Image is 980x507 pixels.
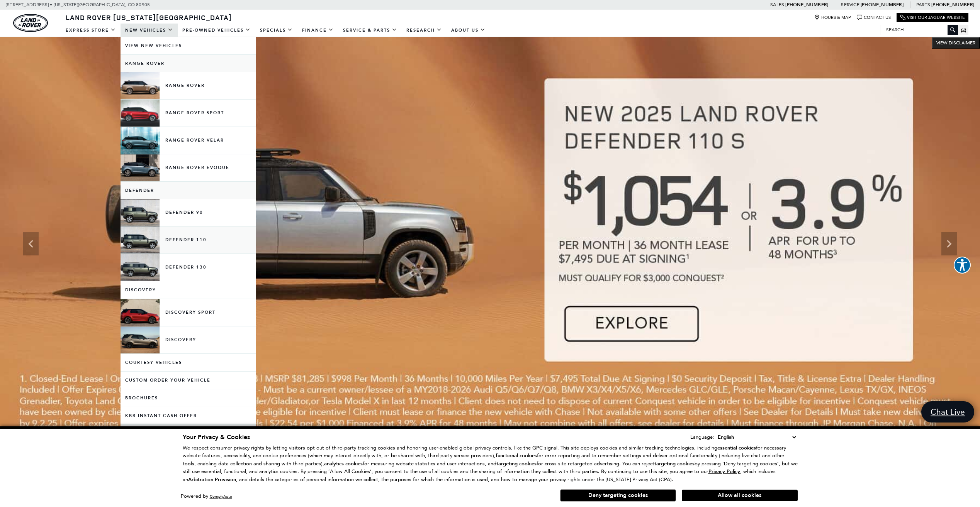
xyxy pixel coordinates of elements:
[402,24,447,37] a: Research
[936,40,975,46] span: VIEW DISCLAIMER
[23,232,39,255] div: Previous
[916,2,930,7] span: Parts
[338,24,402,37] a: Service & Parts
[121,299,256,326] a: Discovery Sport
[708,468,740,475] u: Privacy Policy
[690,434,714,439] div: Language:
[717,444,756,451] strong: essential cookies
[841,2,859,7] span: Service
[121,425,256,442] a: Tax Savings for Land Rover Vehicles
[560,489,676,502] button: Deny targeting cookies
[814,15,851,20] a: Hours & Map
[121,326,256,353] a: Discovery
[121,354,256,371] a: Courtesy Vehicles
[121,154,256,181] a: Range Rover Evoque
[121,55,256,72] a: Range Rover
[496,460,537,467] strong: targeting cookies
[297,24,338,37] a: Finance
[121,72,256,99] a: Range Rover
[188,476,236,483] strong: Arbitration Provision
[121,37,256,54] a: View New Vehicles
[121,24,178,37] a: New Vehicles
[861,2,904,8] a: [PHONE_NUMBER]
[183,433,250,441] span: Your Privacy & Cookies
[183,444,798,484] p: We respect consumer privacy rights by letting visitors opt out of third-party tracking cookies an...
[121,407,256,424] a: KBB Instant Cash Offer
[324,460,363,467] strong: analytics cookies
[121,226,256,253] a: Defender 110
[927,407,969,417] span: Chat Live
[954,257,971,275] aside: Accessibility Help Desk
[654,460,695,467] strong: targeting cookies
[682,490,798,501] button: Allow all cookies
[121,372,256,389] a: Custom Order Your Vehicle
[932,37,980,49] button: VIEW DISCLAIMER
[66,13,232,22] span: Land Rover [US_STATE][GEOGRAPHIC_DATA]
[770,2,784,7] span: Sales
[121,281,256,299] a: Discovery
[61,24,121,37] a: EXPRESS STORE
[121,389,256,407] a: Brochures
[716,433,798,441] select: Language Select
[857,15,891,20] a: Contact Us
[61,13,236,22] a: Land Rover [US_STATE][GEOGRAPHIC_DATA]
[178,24,255,37] a: Pre-Owned Vehicles
[121,199,256,226] a: Defender 90
[785,2,828,8] a: [PHONE_NUMBER]
[13,14,48,32] a: land-rover
[121,100,256,127] a: Range Rover Sport
[900,15,965,20] a: Visit Our Jaguar Website
[496,452,537,459] strong: functional cookies
[921,401,974,422] a: Chat Live
[210,494,232,499] a: ComplyAuto
[954,257,971,274] button: Explore your accessibility options
[447,24,490,37] a: About Us
[121,254,256,281] a: Defender 130
[61,24,490,37] nav: Main Navigation
[181,494,232,499] div: Powered by
[121,182,256,199] a: Defender
[255,24,297,37] a: Specials
[880,25,958,34] input: Search
[121,127,256,154] a: Range Rover Velar
[941,232,957,255] div: Next
[13,14,48,32] img: Land Rover
[931,2,974,8] a: [PHONE_NUMBER]
[6,2,150,7] a: [STREET_ADDRESS] • [US_STATE][GEOGRAPHIC_DATA], CO 80905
